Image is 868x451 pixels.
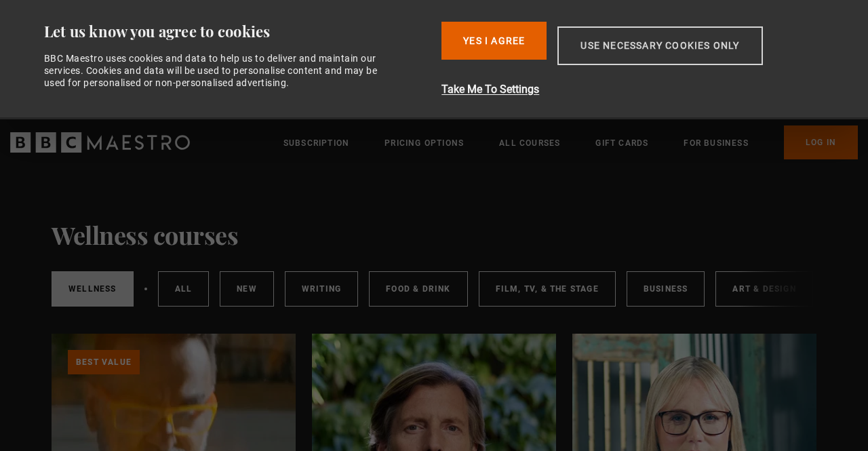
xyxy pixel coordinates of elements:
[52,220,238,249] h1: Wellness courses
[441,22,547,60] button: Yes I Agree
[158,271,210,307] a: All
[684,136,748,150] a: For business
[285,271,358,307] a: Writing
[499,136,560,150] a: All Courses
[44,52,393,90] div: BBC Maestro uses cookies and data to help us to deliver and maintain our services. Cookies and da...
[68,350,140,374] p: Best value
[220,271,274,307] a: New
[627,271,705,307] a: Business
[595,136,648,150] a: Gift Cards
[784,125,858,159] a: Log In
[52,271,134,307] a: Wellness
[44,22,431,41] div: Let us know you agree to cookies
[283,136,349,150] a: Subscription
[441,81,834,98] button: Take Me To Settings
[715,271,812,307] a: Art & Design
[369,271,467,307] a: Food & Drink
[10,132,190,153] svg: BBC Maestro
[479,271,616,307] a: Film, TV, & The Stage
[384,136,464,150] a: Pricing Options
[557,26,762,65] button: Use necessary cookies only
[283,125,858,159] nav: Primary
